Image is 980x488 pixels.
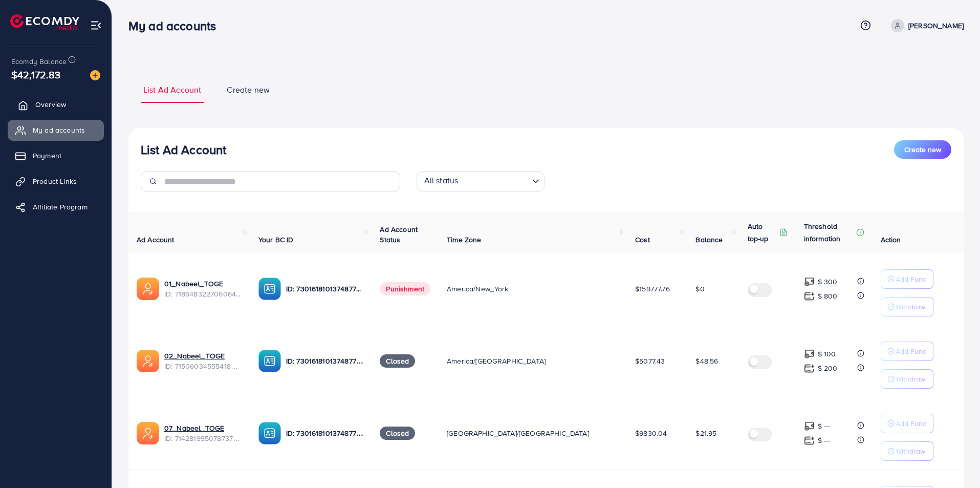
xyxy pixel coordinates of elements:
[33,202,88,212] span: Affiliate Program
[896,373,925,385] p: Withdraw
[164,351,242,372] div: <span class='underline'>02_Nabeel_TOGE</span></br>7150603455541821441
[881,235,901,245] span: Action
[137,235,175,245] span: Ad Account
[447,428,589,438] span: [GEOGRAPHIC_DATA]/[GEOGRAPHIC_DATA]
[804,220,854,245] p: Threshold information
[461,173,528,189] input: Search for option
[818,362,838,374] p: $ 200
[141,142,226,157] h3: List Ad Account
[818,434,831,447] p: $ ---
[937,442,972,480] iframe: Chat
[695,235,723,245] span: Balance
[164,279,223,289] a: 01_Nabeel_TOGE
[90,19,102,31] img: menu
[635,356,665,366] span: $5077.43
[881,342,933,361] button: Add Fund
[881,269,933,289] button: Add Fund
[35,99,66,110] span: Overview
[8,94,104,115] a: Overview
[447,235,481,245] span: Time Zone
[748,220,777,245] p: Auto top-up
[8,197,104,217] a: Affiliate Program
[286,427,364,439] p: ID: 7301618101374877698
[447,284,509,294] span: America/New_York
[818,290,838,302] p: $ 800
[164,423,224,433] a: 07_Nabeel_TOGE
[635,428,667,438] span: $9830.04
[804,435,815,446] img: top-up amount
[818,420,831,432] p: $ ---
[881,441,933,461] button: Withdraw
[286,355,364,367] p: ID: 7301618101374877698
[8,120,104,140] a: My ad accounts
[896,417,927,430] p: Add Fund
[227,84,270,96] span: Create new
[881,369,933,389] button: Withdraw
[33,151,61,161] span: Payment
[11,67,61,82] span: $42,172.83
[896,301,925,313] p: Withdraw
[447,356,546,366] span: America/[GEOGRAPHIC_DATA]
[695,428,716,438] span: $21.95
[635,284,670,294] span: $159777.76
[164,289,242,299] span: ID: 7186483227060649986
[887,19,964,32] a: [PERSON_NAME]
[417,171,545,192] div: Search for option
[33,125,85,135] span: My ad accounts
[164,279,242,300] div: <span class='underline'>01_Nabeel_TOGE</span></br>7186483227060649986
[380,282,430,295] span: Punishment
[143,84,201,96] span: List Ad Account
[422,173,461,189] span: All status
[258,422,281,444] img: ic-ba-acc.ded83a64.svg
[8,145,104,166] a: Payment
[90,70,100,80] img: image
[258,278,281,300] img: ic-ba-acc.ded83a64.svg
[804,363,815,374] img: top-up amount
[896,273,927,285] p: Add Fund
[896,445,925,457] p: Withdraw
[380,354,415,368] span: Closed
[8,171,104,192] a: Product Links
[11,56,67,67] span: Ecomdy Balance
[695,356,718,366] span: $48.56
[804,291,815,302] img: top-up amount
[695,284,704,294] span: $0
[137,350,159,372] img: ic-ads-acc.e4c84228.svg
[10,14,79,30] img: logo
[881,297,933,316] button: Withdraw
[164,433,242,443] span: ID: 7142819950787379202
[258,235,294,245] span: Your BC ID
[164,351,225,361] a: 02_Nabeel_TOGE
[635,235,650,245] span: Cost
[818,348,836,360] p: $ 100
[164,361,242,371] span: ID: 7150603455541821441
[908,19,964,32] p: [PERSON_NAME]
[380,224,418,245] span: Ad Account Status
[804,349,815,359] img: top-up amount
[818,275,838,288] p: $ 300
[164,423,242,444] div: <span class='underline'>07_Nabeel_TOGE</span></br>7142819950787379202
[128,18,224,33] h3: My ad accounts
[33,176,77,186] span: Product Links
[896,345,927,357] p: Add Fund
[804,421,815,432] img: top-up amount
[904,144,941,155] span: Create new
[137,422,159,444] img: ic-ads-acc.e4c84228.svg
[286,283,364,295] p: ID: 7301618101374877698
[894,140,951,159] button: Create new
[380,427,415,440] span: Closed
[137,278,159,300] img: ic-ads-acc.e4c84228.svg
[881,414,933,433] button: Add Fund
[804,277,815,287] img: top-up amount
[258,350,281,372] img: ic-ba-acc.ded83a64.svg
